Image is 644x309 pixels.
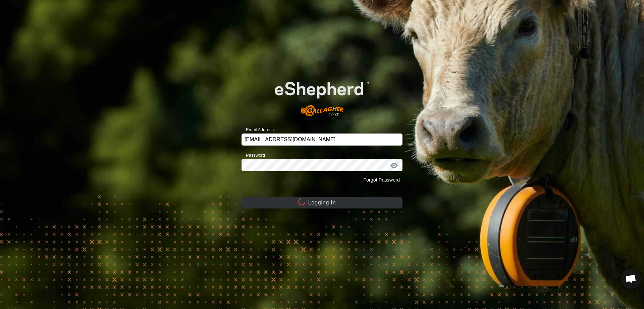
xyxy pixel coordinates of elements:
img: E-shepherd Logo [258,68,386,123]
button: Logging In [241,197,402,208]
input: Email Address [241,133,402,146]
a: Open chat [621,269,641,289]
label: Password [241,152,265,159]
a: Forgot Password [363,177,400,183]
label: Email Address [241,126,274,133]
